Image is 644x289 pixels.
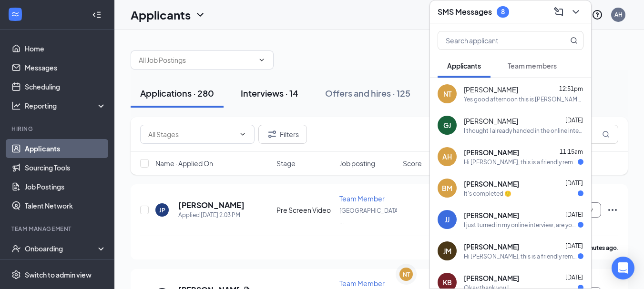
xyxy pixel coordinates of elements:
span: [DATE] [565,211,583,218]
div: GJ [443,120,451,130]
div: BM [442,183,452,193]
svg: ChevronDown [570,6,582,18]
svg: Settings [11,270,21,279]
span: [DATE] [565,179,583,187]
div: Hi [PERSON_NAME], this is a friendly reminder. To move forward with your application for Team Mem... [464,252,578,260]
svg: Analysis [11,101,21,110]
div: Switch to admin view [25,270,92,279]
a: Messages [25,58,106,77]
a: Home [25,39,106,58]
a: Job Postings [25,177,106,196]
button: ComposeMessage [551,4,566,20]
span: [GEOGRAPHIC_DATA] ... [339,207,400,225]
div: I just turned in my online interview, are you guys still hiring? [464,221,578,229]
div: AH [614,10,623,19]
svg: MagnifyingGlass [570,37,578,44]
div: Reporting [25,101,107,110]
div: NT [443,89,451,99]
span: Job posting [339,159,375,168]
svg: ChevronDown [258,56,266,64]
span: [PERSON_NAME] [464,179,519,189]
span: Team members [508,61,557,70]
a: Scheduling [25,77,106,96]
div: Open Intercom Messenger [612,257,634,279]
span: Stage [276,159,296,168]
div: Team Management [11,225,104,233]
svg: WorkstreamLogo [10,10,20,19]
svg: Collapse [92,10,102,20]
h5: [PERSON_NAME] [178,200,245,210]
div: I thought I already handed in the online interview [464,127,583,135]
input: Search applicant [438,31,551,50]
a: Team [25,258,106,277]
h3: SMS Messages [438,7,492,17]
div: Applied [DATE] 2:03 PM [178,210,245,220]
div: KB [443,278,452,287]
span: [DATE] [565,117,583,124]
span: Team Member [339,279,385,288]
span: [PERSON_NAME] [464,85,518,94]
span: Name · Applied On [155,159,213,168]
span: [PERSON_NAME] [464,148,519,157]
span: 12:51pm [559,85,583,92]
div: It's completed 🙂 [464,189,511,198]
svg: Ellipses [607,204,618,216]
div: 8 [501,8,505,16]
div: NT [403,270,410,279]
div: AH [442,152,452,161]
button: ChevronDown [568,4,583,20]
span: [DATE] [565,242,583,249]
span: [PERSON_NAME] [464,242,519,251]
span: [PERSON_NAME] [464,210,519,220]
input: All Job Postings [139,55,254,65]
div: Offers and hires · 125 [325,87,410,99]
b: 38 minutes ago [575,244,617,251]
div: Yes good afternoon this is [PERSON_NAME] so I am going to finish the 5 questions when I get into ... [464,95,583,103]
span: Applicants [447,61,481,70]
span: [PERSON_NAME] [464,273,519,283]
div: Applications · 280 [140,87,214,99]
svg: UserCheck [11,244,21,253]
svg: ChevronDown [239,130,246,138]
svg: ChevronDown [194,9,206,20]
div: Onboarding [25,244,98,253]
a: Applicants [25,139,106,158]
div: JJ [445,215,450,224]
h1: Applicants [131,7,191,23]
span: Team Member [339,194,385,203]
input: All Stages [148,129,235,140]
span: Score [403,159,422,168]
div: Hiring [11,125,104,133]
button: Filter Filters [258,125,307,144]
svg: MagnifyingGlass [602,130,610,138]
a: Sourcing Tools [25,158,106,177]
svg: Filter [266,129,278,140]
div: JP [159,206,165,214]
a: Talent Network [25,196,106,215]
span: 11:15am [560,148,583,155]
div: Interviews · 14 [241,87,298,99]
span: [PERSON_NAME] [464,116,518,126]
div: JM [443,246,451,256]
svg: QuestionInfo [592,9,603,20]
div: Hi [PERSON_NAME], this is a friendly reminder. To move forward with your application for Team Mem... [464,158,578,166]
div: Pre Screen Video [276,205,334,215]
svg: ComposeMessage [553,6,564,18]
span: [DATE] [565,274,583,281]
